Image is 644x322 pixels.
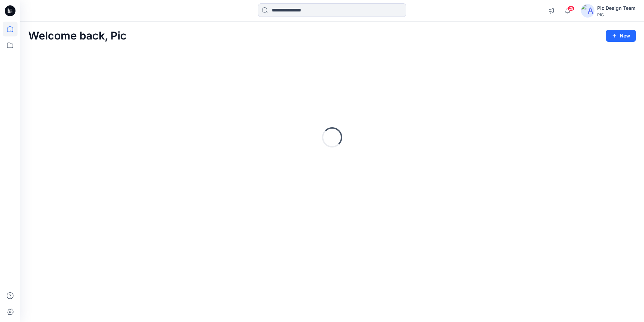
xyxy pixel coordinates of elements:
h2: Welcome back, Pic [28,30,127,42]
img: avatar [581,4,594,18]
div: PIC [597,12,636,17]
span: 29 [567,6,575,11]
button: New [606,30,636,42]
div: Pic Design Team [597,4,636,12]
